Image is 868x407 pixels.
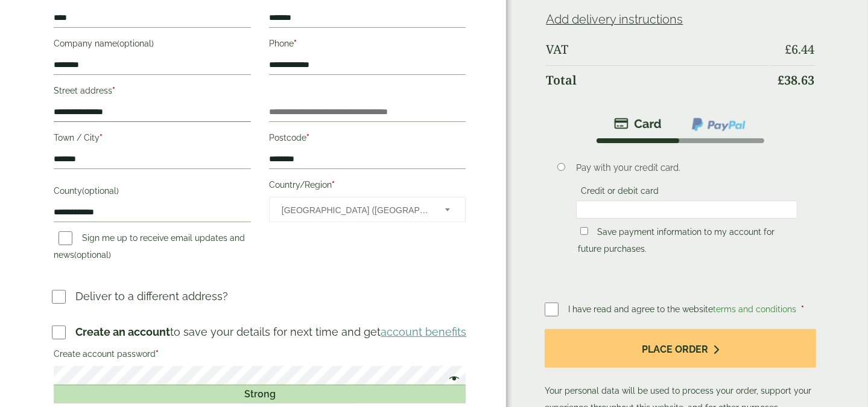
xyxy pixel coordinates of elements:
[332,180,335,190] abbr: required
[306,133,309,143] abbr: required
[156,349,159,359] abbr: required
[713,304,796,314] a: terms and conditions
[785,41,792,57] span: £
[54,385,466,403] div: Strong
[75,325,170,338] strong: Create an account
[381,325,466,338] a: account benefits
[75,324,466,340] p: to save your details for next time and get
[801,304,804,314] abbr: required
[54,129,251,150] label: Town / City
[269,197,466,222] span: Country/Region
[75,288,228,304] p: Deliver to a different address?
[576,161,797,175] p: Pay with your credit card.
[117,39,154,48] span: (optional)
[691,117,747,132] img: ppcp-gateway.png
[269,129,466,150] label: Postcode
[59,231,72,245] input: Sign me up to receive email updates and news(optional)
[54,345,466,366] label: Create account password
[269,176,466,197] label: Country/Region
[778,72,785,88] span: £
[578,227,775,257] label: Save payment information to my account for future purchases.
[54,182,251,203] label: County
[54,82,251,103] label: Street address
[82,186,119,196] span: (optional)
[546,65,769,95] th: Total
[778,72,815,88] bdi: 38.63
[74,250,111,260] span: (optional)
[568,304,799,314] span: I have read and agree to the website
[576,186,664,199] label: Credit or debit card
[269,35,466,56] label: Phone
[785,41,815,57] bdi: 6.44
[580,204,794,215] iframe: Secure card payment input frame
[112,86,115,95] abbr: required
[546,12,683,27] a: Add delivery instructions
[614,117,662,131] img: stripe.png
[54,35,251,56] label: Company name
[54,233,245,263] label: Sign me up to receive email updates and news
[546,35,769,64] th: VAT
[100,133,103,143] abbr: required
[282,197,429,223] span: United Kingdom (UK)
[545,329,816,368] button: Place order
[294,39,297,48] abbr: required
